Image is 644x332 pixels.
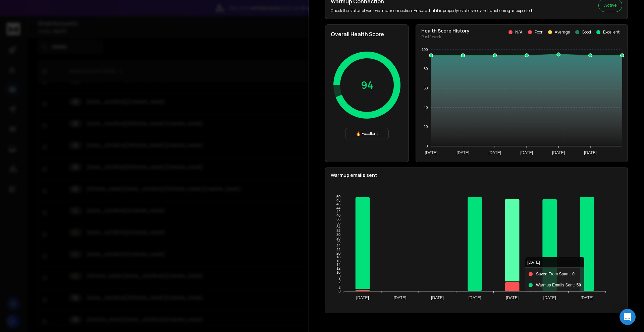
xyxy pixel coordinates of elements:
[336,217,340,221] tspan: 38
[336,240,340,244] tspan: 26
[331,8,533,13] p: Check the status of your warmup connection. Ensure that it is properly established and functionin...
[506,295,519,300] tspan: [DATE]
[336,213,340,217] tspan: 40
[336,236,340,240] tspan: 28
[336,255,340,259] tspan: 18
[552,150,565,155] tspan: [DATE]
[394,295,407,300] tspan: [DATE]
[336,206,340,210] tspan: 44
[336,195,340,199] tspan: 50
[336,251,340,255] tspan: 20
[336,225,340,229] tspan: 34
[336,270,340,274] tspan: 10
[356,295,369,300] tspan: [DATE]
[338,285,340,289] tspan: 2
[336,259,340,263] tspan: 16
[336,210,340,214] tspan: 42
[426,144,428,148] tspan: 0
[431,295,444,300] tspan: [DATE]
[331,172,622,179] p: Warmup emails sent
[338,289,340,293] tspan: 0
[336,244,340,248] tspan: 24
[338,278,340,282] tspan: 6
[424,67,428,71] tspan: 80
[520,150,533,155] tspan: [DATE]
[336,263,340,267] tspan: 14
[488,150,501,155] tspan: [DATE]
[336,248,340,252] tspan: 22
[425,150,437,155] tspan: [DATE]
[336,233,340,237] tspan: 30
[422,48,428,52] tspan: 100
[424,106,428,110] tspan: 40
[336,202,340,206] tspan: 46
[581,295,593,300] tspan: [DATE]
[336,266,340,270] tspan: 12
[424,125,428,129] tspan: 20
[331,30,403,38] h2: Overall Health Score
[620,309,636,325] div: Open Intercom Messenger
[421,27,470,34] p: Health Score History
[457,150,469,155] tspan: [DATE]
[555,29,570,35] p: Average
[584,150,597,155] tspan: [DATE]
[336,228,340,233] tspan: 32
[424,86,428,90] tspan: 60
[515,29,523,35] p: N/A
[361,79,373,91] p: 94
[469,295,481,300] tspan: [DATE]
[338,274,340,278] tspan: 8
[338,281,340,285] tspan: 4
[336,198,340,202] tspan: 48
[421,34,470,40] p: Past 1 week
[582,29,591,35] p: Good
[535,29,543,35] p: Poor
[603,29,620,35] p: Excellent
[336,221,340,225] tspan: 36
[345,128,389,139] div: 🔥 Excellent
[543,295,556,300] tspan: [DATE]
